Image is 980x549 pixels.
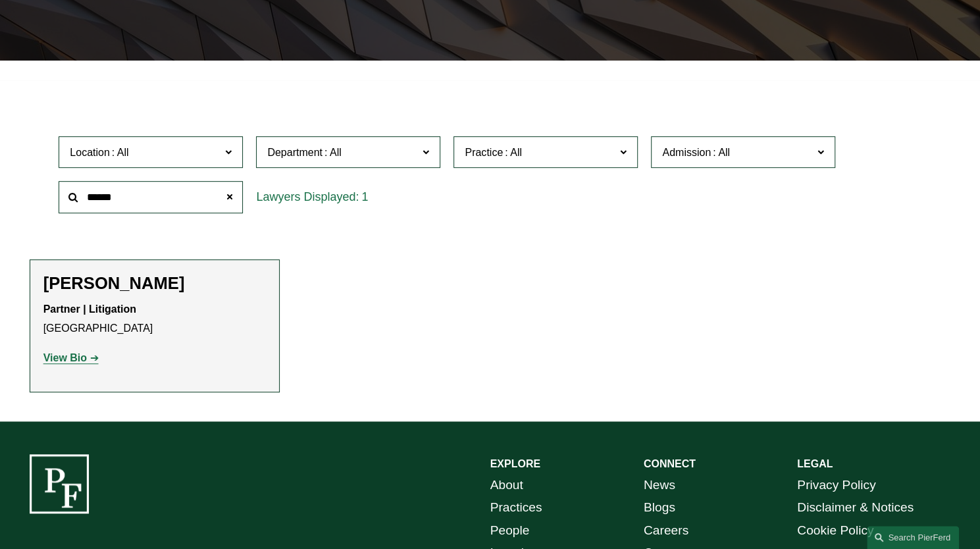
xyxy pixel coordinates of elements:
a: View Bio [43,352,99,363]
strong: EXPLORE [490,458,540,469]
a: News [644,474,675,497]
strong: LEGAL [797,458,833,469]
a: Blogs [644,496,675,519]
span: Department [267,147,322,158]
h2: [PERSON_NAME] [43,273,266,294]
a: Cookie Policy [797,519,873,542]
span: 1 [361,190,368,203]
a: About [490,474,523,497]
a: Search this site [867,526,959,549]
a: Privacy Policy [797,474,875,497]
span: Practice [465,147,503,158]
a: People [490,519,530,542]
strong: View Bio [43,352,87,363]
p: [GEOGRAPHIC_DATA] [43,300,266,338]
span: Admission [662,147,711,158]
strong: CONNECT [644,458,696,469]
a: Practices [490,496,542,519]
span: Location [70,147,110,158]
a: Careers [644,519,688,542]
strong: Partner | Litigation [43,303,136,315]
a: Disclaimer & Notices [797,496,914,519]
